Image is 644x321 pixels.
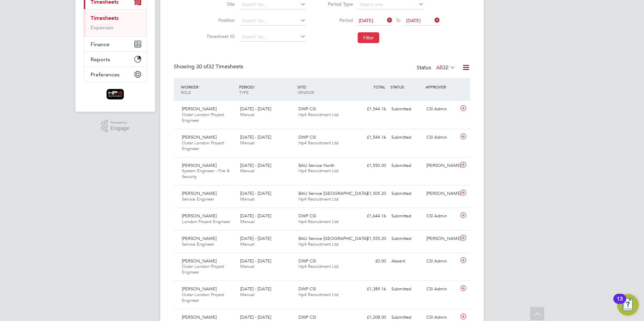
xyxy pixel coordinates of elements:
[354,233,389,244] div: £1,555.20
[424,233,459,244] div: [PERSON_NAME]
[298,314,316,320] span: DWP CSI
[323,17,353,23] label: Period
[91,56,110,63] span: Reports
[182,258,217,264] span: [PERSON_NAME]
[240,286,271,292] span: [DATE] - [DATE]
[297,90,314,95] span: VENDOR
[196,63,243,70] span: 32 Timesheets
[424,188,459,199] div: [PERSON_NAME]
[240,219,255,224] span: Manual
[182,134,217,140] span: [PERSON_NAME]
[240,196,255,202] span: Manual
[298,196,339,202] span: Hp4 Recruitment Ltd
[84,9,147,36] div: Timesheets
[240,163,271,168] span: [DATE] - [DATE]
[240,314,271,320] span: [DATE] - [DATE]
[240,134,271,140] span: [DATE] - [DATE]
[373,84,385,90] span: TOTAL
[182,190,217,196] span: [PERSON_NAME]
[298,106,316,112] span: DWP CSI
[182,213,217,219] span: [PERSON_NAME]
[389,211,424,222] div: Submitted
[617,294,639,316] button: Open Resource Center, 13 new notifications
[204,17,235,23] label: Position
[182,168,230,179] span: System Engineer - Fire & Security
[354,132,389,143] div: £1,544.16
[182,112,224,123] span: Outer London Project Engineer
[182,286,217,292] span: [PERSON_NAME]
[182,241,214,247] span: Service Engineer
[239,32,306,42] input: Search for...
[240,263,255,269] span: Manual
[389,81,424,93] div: STATUS
[298,292,339,297] span: Hp4 Recruitment Ltd
[358,32,379,43] button: Filter
[182,219,230,224] span: London Project Engineer
[354,211,389,222] div: £1,644.16
[84,89,147,100] a: Go to home page
[443,64,449,71] span: 32
[354,188,389,199] div: £1,505.20
[182,106,217,112] span: [PERSON_NAME]
[91,15,119,21] a: Timesheets
[298,263,339,269] span: Hp4 Recruitment Ltd
[354,160,389,171] div: £1,550.00
[237,81,296,98] div: PERIOD
[424,211,459,222] div: CSI Admin
[424,81,459,93] div: APPROVER
[298,241,339,247] span: Hp4 Recruitment Ltd
[91,24,114,31] a: Expenses
[240,112,255,117] span: Manual
[424,256,459,267] div: CSI Admin
[240,190,271,196] span: [DATE] - [DATE]
[182,292,224,303] span: Outer London Project Engineer
[298,140,339,146] span: Hp4 Recruitment Ltd
[84,37,147,51] button: Finance
[240,236,271,241] span: [DATE] - [DATE]
[110,126,129,131] span: Engage
[359,17,373,24] span: [DATE]
[298,286,316,292] span: DWP CSI
[298,258,316,264] span: DWP CSI
[198,84,199,90] span: /
[298,163,334,168] span: BAU Service North
[389,233,424,244] div: Submitted
[394,16,402,25] span: To
[182,314,217,320] span: [PERSON_NAME]
[424,160,459,171] div: [PERSON_NAME]
[182,196,214,202] span: Service Engineer
[389,188,424,199] div: Submitted
[296,81,354,98] div: SITE
[298,134,316,140] span: DWP CSI
[305,84,307,90] span: /
[182,140,224,151] span: Outer London Project Engineer
[406,17,421,24] span: [DATE]
[240,213,271,219] span: [DATE] - [DATE]
[239,16,306,26] input: Search for...
[196,63,208,70] span: 30 of
[424,284,459,295] div: CSI Admin
[106,89,124,100] img: hp4recruitment-logo-retina.png
[436,64,455,71] label: All
[354,256,389,267] div: £0.00
[389,256,424,267] div: Absent
[240,106,271,112] span: [DATE] - [DATE]
[617,299,623,308] div: 13
[240,258,271,264] span: [DATE] - [DATE]
[240,140,255,146] span: Manual
[240,292,255,297] span: Manual
[182,163,217,168] span: [PERSON_NAME]
[84,67,147,82] button: Preferences
[389,104,424,115] div: Submitted
[204,33,235,39] label: Timesheet ID
[389,284,424,295] div: Submitted
[182,236,217,241] span: [PERSON_NAME]
[84,52,147,67] button: Reports
[417,63,457,73] div: Status
[91,71,120,78] span: Preferences
[181,90,191,95] span: ROLE
[424,132,459,143] div: CSI Admin
[389,160,424,171] div: Submitted
[298,168,339,174] span: Hp4 Recruitment Ltd
[323,1,353,7] label: Period Type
